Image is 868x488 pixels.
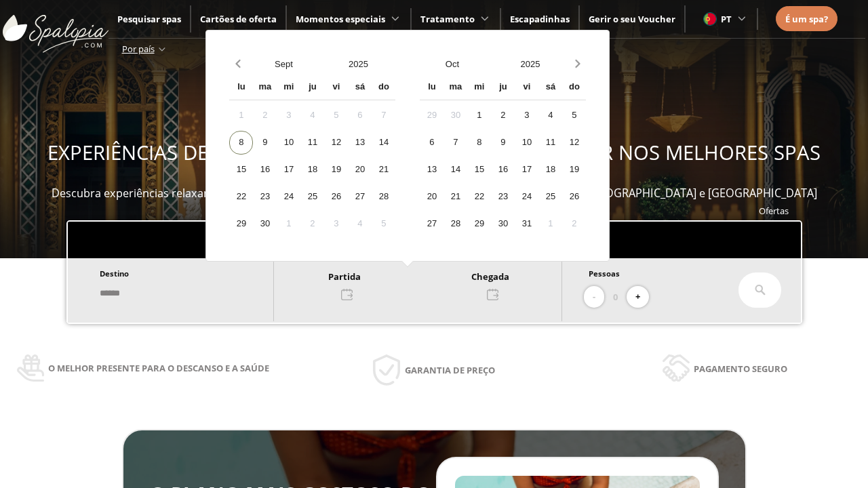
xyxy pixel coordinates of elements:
span: 0 [613,289,618,304]
div: sá [348,76,372,100]
div: 4 [300,104,324,127]
div: 8 [229,131,253,155]
div: 29 [229,212,253,236]
div: do [562,76,586,100]
div: 25 [300,185,324,209]
div: 28 [372,185,395,209]
div: 20 [420,185,443,209]
div: 28 [443,212,467,236]
span: Descubra experiências relaxantes, desfrute e ofereça momentos de bem-estar em mais de 400 spas em... [52,186,817,201]
div: 7 [372,104,395,127]
button: Open years overlay [321,52,395,76]
a: Gerir o seu Voucher [589,13,675,25]
div: 30 [491,212,515,236]
div: 3 [515,104,538,127]
div: 11 [538,131,562,155]
div: 22 [229,185,253,209]
span: O melhor presente para o descanso e a saúde [48,361,269,375]
div: 25 [538,185,562,209]
div: 13 [348,131,372,155]
div: vi [324,76,348,100]
div: 17 [277,158,300,182]
div: 1 [277,212,300,236]
div: 24 [277,185,300,209]
div: 18 [300,158,324,182]
div: Calendar wrapper [229,76,395,236]
div: ju [491,76,515,100]
span: EXPERIÊNCIAS DE BEM-ESTAR PARA OFERECER E APROVEITAR NOS MELHORES SPAS [47,139,821,166]
div: 12 [324,131,348,155]
div: 2 [253,104,277,127]
span: Destino [100,268,129,279]
div: 1 [467,104,491,127]
a: Pesquisar spas [117,13,181,25]
div: 2 [491,104,515,127]
div: 16 [253,158,277,182]
div: 17 [515,158,538,182]
div: 23 [491,185,515,209]
div: 10 [277,131,300,155]
div: 4 [348,212,372,236]
button: Open years overlay [491,52,569,76]
button: Previous month [229,52,246,76]
div: 10 [515,131,538,155]
div: 22 [467,185,491,209]
div: 11 [300,131,324,155]
div: ma [443,76,467,100]
div: Calendar wrapper [420,76,586,236]
div: 5 [372,212,395,236]
div: 8 [467,131,491,155]
div: 29 [467,212,491,236]
div: 19 [562,158,586,182]
span: É um spa? [785,13,828,25]
button: - [584,286,604,308]
button: Next month [569,52,586,76]
a: É um spa? [785,12,828,26]
div: 15 [467,158,491,182]
div: 19 [324,158,348,182]
div: 12 [562,131,586,155]
div: 3 [277,104,300,127]
div: 1 [229,104,253,127]
div: 5 [324,104,348,127]
div: 30 [443,104,467,127]
div: 2 [562,212,586,236]
div: 26 [562,185,586,209]
a: Escapadinhas [510,13,570,25]
div: do [372,76,395,100]
div: 4 [538,104,562,127]
div: 21 [443,185,467,209]
div: 9 [253,131,277,155]
div: 29 [420,104,443,127]
div: 23 [253,185,277,209]
a: Ofertas [759,205,789,217]
button: + [627,286,649,308]
div: 9 [491,131,515,155]
span: Pessoas [589,268,620,279]
div: Calendar days [229,104,395,236]
div: 31 [515,212,538,236]
div: lu [229,76,253,100]
div: 30 [253,212,277,236]
button: Open months overlay [413,52,491,76]
div: 2 [300,212,324,236]
div: 14 [443,158,467,182]
img: ImgLogoSpalopia.BvClDcEz.svg [3,1,108,53]
a: Cartões de oferta [200,13,277,25]
div: 15 [229,158,253,182]
span: Pagamento seguro [694,361,787,376]
div: mi [467,76,491,100]
div: ma [253,76,277,100]
span: Por país [122,43,155,55]
div: 21 [372,158,395,182]
div: 3 [324,212,348,236]
div: mi [277,76,300,100]
div: vi [515,76,538,100]
div: ju [300,76,324,100]
div: 13 [420,158,443,182]
div: Calendar days [420,104,586,236]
